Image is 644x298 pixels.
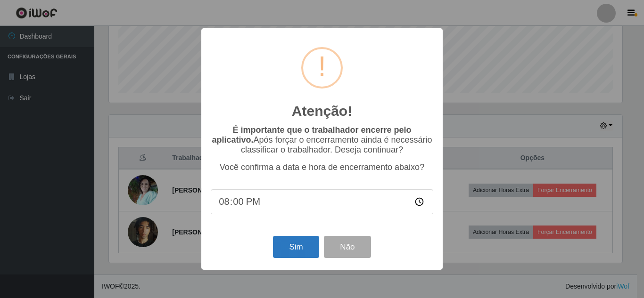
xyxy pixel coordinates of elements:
[211,125,433,155] p: Após forçar o encerramento ainda é necessário classificar o trabalhador. Deseja continuar?
[212,125,411,145] b: É importante que o trabalhador encerre pelo aplicativo.
[292,103,352,120] h2: Atenção!
[211,162,433,172] p: Você confirma a data e hora de encerramento abaixo?
[273,236,319,258] button: Sim
[324,236,371,258] button: Não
